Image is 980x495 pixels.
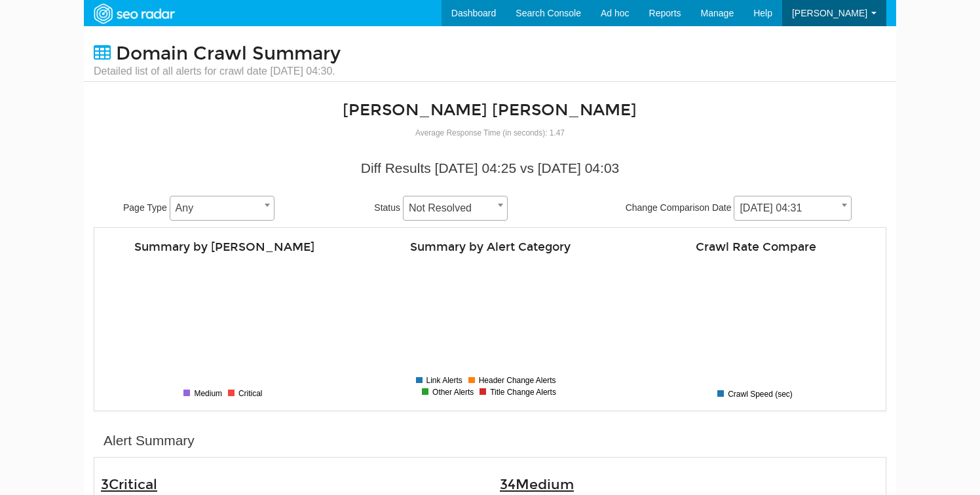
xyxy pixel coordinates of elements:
img: SEORadar [88,2,179,26]
small: Detailed list of all alerts for crawl date [DATE] 04:30. [94,64,341,79]
span: 3 [101,476,157,493]
span: [PERSON_NAME] [792,8,867,18]
span: Reports [649,8,681,18]
span: Ad hoc [601,8,630,18]
span: Not Resolved [404,199,507,217]
span: Medium [516,476,574,493]
div: Alert Summary [104,431,195,450]
span: Page Type [123,202,167,213]
span: 08/07/2025 04:31 [734,199,851,217]
small: Average Response Time (in seconds): 1.47 [415,128,565,137]
span: Help [753,8,772,18]
span: Status [374,202,400,213]
a: [PERSON_NAME] [PERSON_NAME] [343,100,637,120]
span: Domain Crawl Summary [116,43,341,65]
span: Any [170,199,274,217]
span: Any [170,196,274,221]
span: 34 [500,476,574,493]
h4: Crawl Rate Compare [633,241,879,253]
span: Change Comparison Date [626,202,732,213]
div: Diff Results [DATE] 04:25 vs [DATE] 04:03 [104,158,876,178]
h4: Summary by [PERSON_NAME] [101,241,347,253]
span: 08/07/2025 04:31 [734,196,852,221]
h4: Summary by Alert Category [367,241,613,253]
span: Manage [701,8,734,18]
span: Not Resolved [403,196,508,221]
span: Critical [109,476,157,493]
